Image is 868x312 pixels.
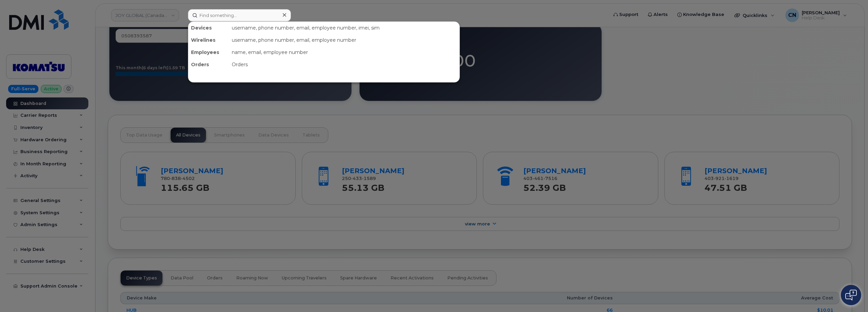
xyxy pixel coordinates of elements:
[229,58,459,71] div: Orders
[229,46,459,58] div: name, email, employee number
[229,22,459,34] div: username, phone number, email, employee number, imei, sim
[845,290,857,300] img: Open chat
[188,58,229,71] div: Orders
[229,34,459,46] div: username, phone number, email, employee number
[188,9,291,21] input: Find something...
[188,46,229,58] div: Employees
[188,22,229,34] div: Devices
[188,34,229,46] div: Wirelines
